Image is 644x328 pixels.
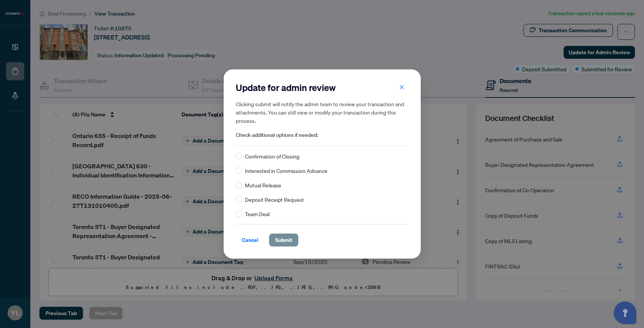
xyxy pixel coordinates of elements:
[242,234,259,246] span: Cancel
[275,234,292,246] span: Submit
[245,195,304,204] span: Deposit Receipt Request
[236,131,409,140] span: Check additional options if needed:
[245,181,281,189] span: Mutual Release
[236,82,409,94] h2: Update for admin review
[236,234,265,246] button: Cancel
[269,234,298,246] button: Submit
[399,85,404,90] span: close
[245,166,327,175] span: Interested in Commission Advance
[245,210,270,218] span: Team Deal
[614,301,636,324] button: Open asap
[236,100,409,125] h5: Clicking submit will notify the admin team to review your transaction and attachments. You can st...
[245,152,299,160] span: Confirmation of Closing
